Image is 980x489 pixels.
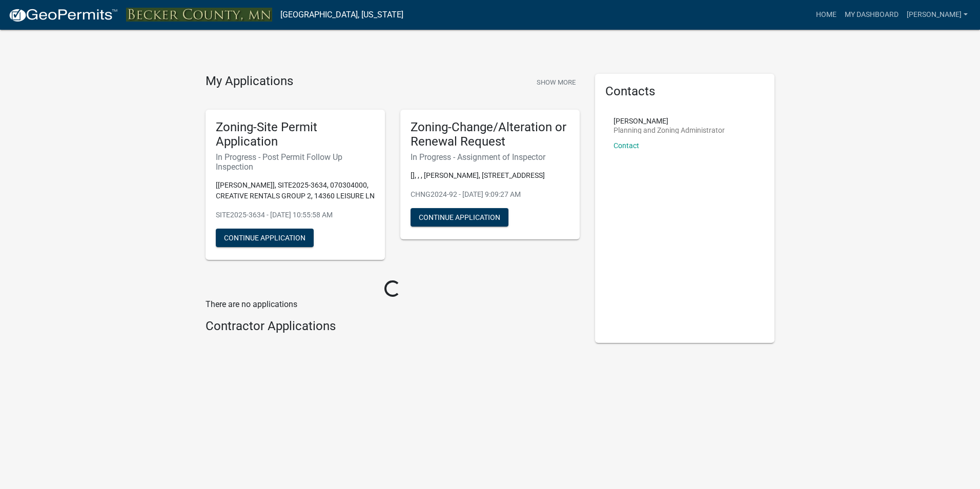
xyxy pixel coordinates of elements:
[126,8,272,22] img: Becker County, Minnesota
[411,170,569,181] p: [], , , [PERSON_NAME], [STREET_ADDRESS]
[206,74,293,89] h4: My Applications
[812,5,841,25] a: Home
[841,5,903,25] a: My Dashboard
[216,229,314,247] button: Continue Application
[614,141,639,150] a: Contact
[216,210,375,220] p: SITE2025-3634 - [DATE] 10:55:58 AM
[605,84,764,99] h5: Contacts
[411,120,569,150] h5: Zoning-Change/Alteration or Renewal Request
[411,152,569,162] h6: In Progress - Assignment of Inspector
[216,152,375,172] h6: In Progress - Post Permit Follow Up Inspection
[280,6,403,24] a: [GEOGRAPHIC_DATA], [US_STATE]
[206,319,580,334] h4: Contractor Applications
[216,120,375,150] h5: Zoning-Site Permit Application
[411,208,508,227] button: Continue Application
[216,180,375,201] p: [[PERSON_NAME]], SITE2025-3634, 070304000, CREATIVE RENTALS GROUP 2, 14360 LEISURE LN
[614,117,725,125] p: [PERSON_NAME]
[614,127,725,134] p: Planning and Zoning Administrator
[903,5,972,25] a: [PERSON_NAME]
[206,298,580,311] p: There are no applications
[206,319,580,338] wm-workflow-list-section: Contractor Applications
[533,74,580,91] button: Show More
[411,189,569,200] p: CHNG2024-92 - [DATE] 9:09:27 AM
